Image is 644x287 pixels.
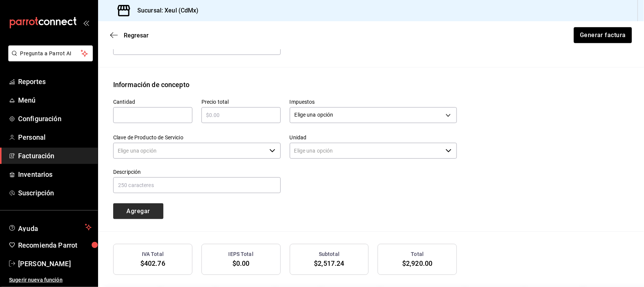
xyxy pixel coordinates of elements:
input: Elige una opción [290,143,443,159]
button: Generar factura [574,27,632,43]
h3: Sucursal: Xeul (CdMx) [131,6,199,15]
label: Cantidad [113,99,192,105]
input: 250 caracteres [113,177,281,193]
h3: IVA Total [142,250,164,258]
span: Personal [18,132,92,142]
span: Reportes [18,76,92,87]
div: Elige una opción [290,107,457,123]
button: Pregunta a Parrot AI [8,45,93,61]
input: $0.00 [201,111,281,120]
span: $402.76 [140,259,165,267]
h3: Total [411,250,424,258]
input: Elige una opción [113,143,266,159]
span: Facturación [18,151,92,161]
span: $0.00 [232,259,250,267]
label: Clave de Producto de Servicio [113,135,281,140]
span: Suscripción [18,188,92,198]
label: Precio total [201,99,281,105]
span: Inventarios [18,169,92,179]
span: Ayuda [18,223,82,232]
span: $2,517.24 [314,259,344,267]
span: Menú [18,95,92,105]
label: Descripción [113,169,281,175]
span: $2,920.00 [402,259,432,267]
a: Pregunta a Parrot AI [5,55,93,63]
span: Regresar [124,32,149,39]
label: Unidad [290,135,457,140]
h3: IEPS Total [229,250,254,258]
label: Impuestos [290,99,457,105]
button: Regresar [110,32,149,39]
h3: Subtotal [319,250,340,258]
span: Sugerir nueva función [9,276,92,284]
span: [PERSON_NAME] [18,259,92,269]
span: Pregunta a Parrot AI [20,50,81,58]
span: Configuración [18,114,92,124]
div: Información de concepto [113,80,189,90]
span: Recomienda Parrot [18,240,92,250]
button: open_drawer_menu [83,20,89,26]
